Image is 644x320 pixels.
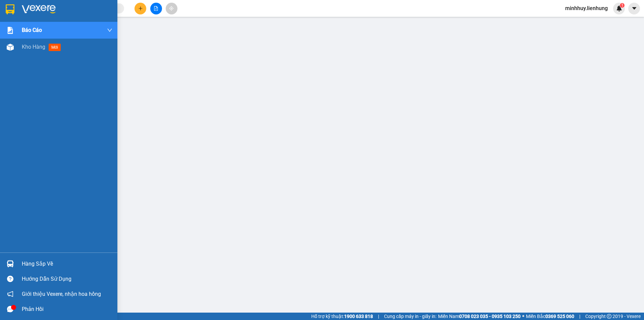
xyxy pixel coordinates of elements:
span: Cung cấp máy in - giấy in: [384,313,436,320]
span: message [7,306,13,312]
div: Hàng sắp về [22,259,112,269]
span: plus [138,6,143,11]
img: logo-vxr [6,4,14,14]
span: | [378,313,379,320]
span: mới [49,44,61,51]
sup: 1 [620,3,625,8]
strong: 1900 633 818 [344,314,373,319]
button: aim [166,3,177,14]
span: Miền Bắc [526,313,574,320]
span: Kho hàng [22,44,45,50]
img: warehouse-icon [7,260,14,267]
button: caret-down [628,3,640,14]
span: notification [7,291,13,297]
img: icon-new-feature [616,5,622,11]
strong: 0369 525 060 [545,314,574,319]
strong: 0708 023 035 - 0935 103 250 [459,314,521,319]
span: caret-down [631,5,637,11]
span: 1 [621,3,623,8]
div: Phản hồi [22,304,112,314]
span: Báo cáo [22,26,42,34]
div: Hướng dẫn sử dụng [22,274,112,284]
span: Giới thiệu Vexere, nhận hoa hồng [22,290,101,298]
button: file-add [150,3,162,14]
button: plus [135,3,146,14]
img: solution-icon [7,27,14,34]
span: file-add [154,6,158,11]
span: Miền Nam [438,313,521,320]
span: ⚪️ [522,315,524,318]
span: aim [169,6,174,11]
span: question-circle [7,276,13,282]
span: copyright [607,314,611,319]
span: down [107,28,112,33]
img: warehouse-icon [7,44,14,51]
span: Hỗ trợ kỹ thuật: [311,313,373,320]
span: | [579,313,580,320]
span: minhhuy.lienhung [560,4,613,12]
